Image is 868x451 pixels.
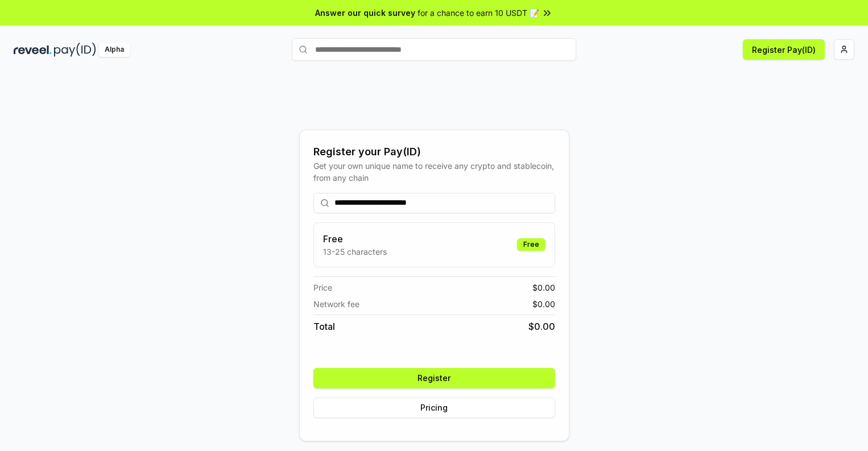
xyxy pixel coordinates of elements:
[313,320,335,333] span: Total
[315,7,415,19] span: Answer our quick survey
[313,368,555,388] button: Register
[14,43,52,57] img: reveel_dark
[532,298,555,310] span: $ 0.00
[313,160,555,184] div: Get your own unique name to receive any crypto and stablecoin, from any chain
[528,320,555,333] span: $ 0.00
[313,298,359,310] span: Network fee
[517,238,545,251] div: Free
[323,246,387,258] p: 13-25 characters
[98,43,130,57] div: Alpha
[313,398,555,418] button: Pricing
[313,144,555,160] div: Register your Pay(ID)
[532,282,555,293] span: $ 0.00
[323,232,387,246] h3: Free
[313,282,332,293] span: Price
[418,7,539,19] span: for a chance to earn 10 USDT 📝
[743,39,825,60] button: Register Pay(ID)
[54,43,96,57] img: pay_id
